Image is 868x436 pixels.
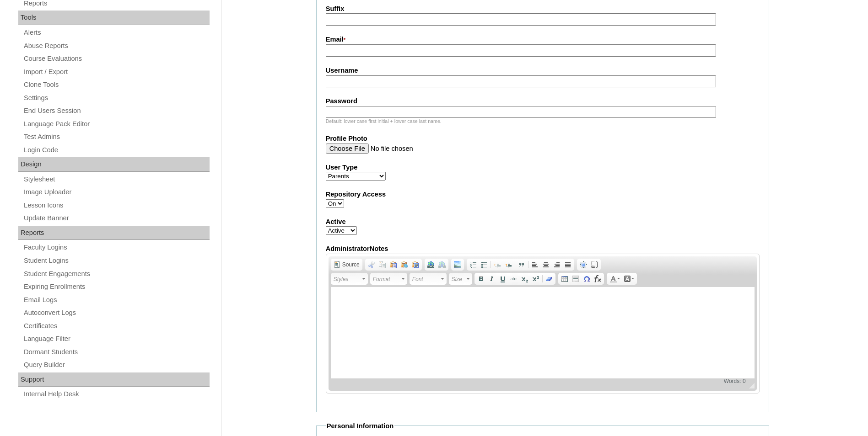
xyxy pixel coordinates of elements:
a: Faculty Logins [23,242,210,253]
a: Bold [475,274,486,284]
a: Paste from Word [410,260,421,270]
a: Email Logs [23,294,210,306]
a: Justify [562,260,573,270]
label: Active [326,217,760,227]
a: Lesson Icons [23,200,210,211]
label: User Type [326,163,760,172]
a: Settings [23,92,210,104]
a: Italic [486,274,497,284]
a: Source [332,260,361,270]
a: Clone Tools [23,79,210,90]
a: Table [559,274,570,284]
a: Autoconvert Logs [23,307,210,319]
a: Language Filter [23,333,210,345]
a: Unlink [437,260,447,270]
a: Copy [377,260,388,270]
a: Insert/Remove Numbered List [468,260,479,270]
label: AdministratorNotes [326,244,760,254]
a: Maximize [578,260,589,270]
span: Words: 0 [722,378,748,384]
a: Link [426,260,437,270]
label: Profile Photo [326,134,760,144]
div: Design [18,157,210,172]
a: End Users Session [23,105,210,117]
a: Remove Format [544,274,555,284]
span: Styles [334,274,361,285]
label: Password [326,96,760,106]
a: Dormant Students [23,346,210,358]
a: Align Left [529,260,540,270]
a: Strike Through [508,274,519,284]
a: Decrease Indent [492,260,503,270]
a: Insert Special Character [581,274,592,284]
a: Insert Equation [592,274,603,284]
a: Align Right [551,260,562,270]
a: Certificates [23,320,210,332]
a: Size [449,273,472,285]
a: Query Builder [23,359,210,371]
a: Paste as plain text [399,260,410,270]
a: Internal Help Desk [23,388,210,400]
a: Student Logins [23,255,210,266]
a: Font [410,273,447,285]
a: Center [540,260,551,270]
a: Text Color [608,274,622,284]
a: Background Color [622,274,636,284]
a: Abuse Reports [23,40,210,52]
span: Source [341,261,360,268]
div: Support [18,372,210,387]
legend: Personal Information [326,421,395,431]
a: Test Admins [23,131,210,143]
a: Paste [388,260,399,270]
a: Show Blocks [589,260,600,270]
a: Alerts [23,27,210,38]
a: Superscript [530,274,541,284]
iframe: Rich Text Editor, AdministratorNotes [331,287,755,378]
label: Email [326,35,760,45]
a: Increase Indent [503,260,514,270]
a: Image Uploader [23,186,210,198]
div: Reports [18,226,210,240]
span: Font [412,274,440,285]
a: Import / Export [23,66,210,78]
a: Student Engagements [23,268,210,280]
a: Cut [366,260,377,270]
span: Resize [744,383,755,388]
label: Suffix [326,4,760,14]
a: Format [370,273,407,285]
a: Add Image [452,260,463,270]
a: Block Quote [516,260,527,270]
a: Styles [331,273,368,285]
a: Insert/Remove Bulleted List [479,260,490,270]
div: Tools [18,11,210,25]
a: Stylesheet [23,174,210,185]
label: Repository Access [326,190,760,199]
span: Size [452,274,465,285]
a: Expiring Enrollments [23,281,210,292]
span: Format [373,274,400,285]
a: Subscript [519,274,530,284]
a: Login Code [23,144,210,156]
label: Username [326,66,760,75]
a: Course Evaluations [23,53,210,64]
div: Default: lower case first initial + lower case last name. [326,118,760,125]
a: Underline [497,274,508,284]
a: Insert Horizontal Line [570,274,581,284]
a: Update Banner [23,213,210,224]
div: Statistics [722,378,748,384]
a: Language Pack Editor [23,118,210,130]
